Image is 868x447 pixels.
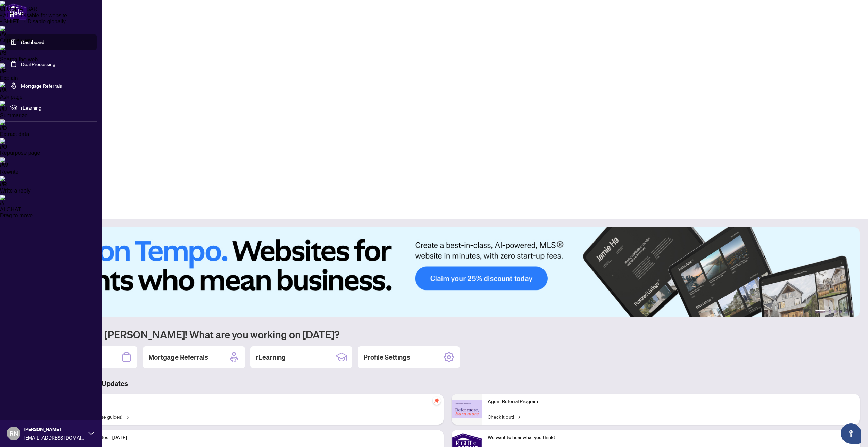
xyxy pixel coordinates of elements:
p: Self-Help [71,398,438,405]
span: pushpin [433,397,441,405]
h2: Profile Settings [363,352,410,362]
h2: Mortgage Referrals [148,352,208,362]
span: → [517,413,520,420]
a: Check it out!→ [488,413,520,420]
h1: Welcome back [PERSON_NAME]! What are you working on [DATE]? [35,328,860,341]
button: 6 [850,310,853,313]
button: 5 [845,310,848,313]
h2: rLearning [256,352,286,362]
button: 3 [834,310,837,313]
button: 4 [839,310,842,313]
img: Slide 0 [35,227,860,317]
span: [EMAIL_ADDRESS][DOMAIN_NAME] [24,434,85,441]
button: 1 [815,310,826,313]
button: Open asap [841,423,861,444]
img: Agent Referral Program [452,400,482,419]
span: RN [10,429,18,438]
p: Agent Referral Program [488,398,854,405]
p: Platform Updates - [DATE] [71,434,438,442]
h3: Brokerage & Industry Updates [35,379,860,388]
button: 2 [829,310,831,313]
span: → [125,413,129,420]
p: We want to hear what you think! [488,434,854,442]
span: [PERSON_NAME] [24,426,85,433]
